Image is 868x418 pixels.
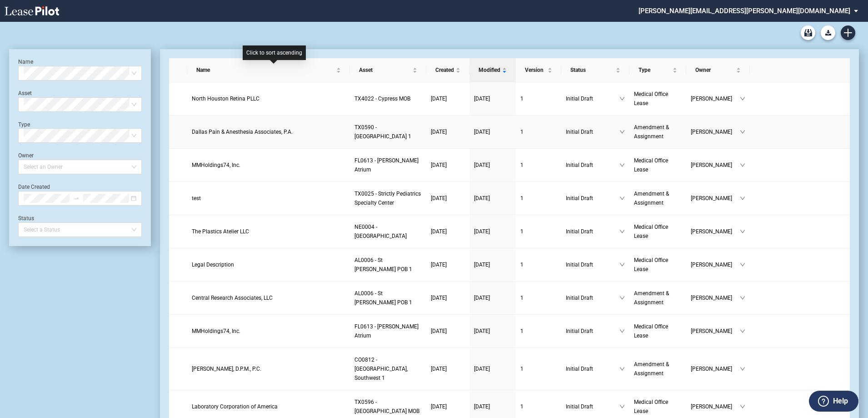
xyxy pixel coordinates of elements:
button: Download Blank Form [821,25,835,40]
button: Help [809,391,858,412]
span: down [619,366,625,372]
span: Laboratory Corporation of America [192,403,278,410]
span: [DATE] [431,403,447,410]
th: Version [516,58,561,82]
span: AL0006 - St Vincent POB 1 [354,257,412,272]
span: down [740,129,745,135]
span: [PERSON_NAME] [691,364,740,373]
a: [DATE] [474,194,511,203]
label: Asset [18,90,32,96]
span: TX0590 - Las Colinas 1 [354,124,411,140]
a: Legal Description [192,260,346,269]
span: North Houston Retina PLLC [192,96,259,102]
span: swap-right [73,195,80,201]
a: Laboratory Corporation of America [192,402,346,411]
a: [DATE] [474,227,511,236]
a: 1 [520,127,557,136]
span: Initial Draft [566,364,619,373]
span: down [619,96,625,101]
a: MMHoldings74, Inc. [192,327,346,336]
span: to [73,195,80,201]
span: [DATE] [474,328,490,334]
span: 1 [520,96,524,102]
span: MMHoldings74, Inc. [192,328,240,334]
span: down [619,196,625,201]
a: 1 [520,194,557,203]
span: [DATE] [474,228,490,235]
span: Amendment & Assignment [634,191,669,206]
a: 1 [520,327,557,336]
span: TX0025 - Strictly Pediatrics Specialty Center [354,191,421,206]
th: Name [187,58,350,82]
span: down [740,96,745,101]
a: [DATE] [431,293,465,302]
span: 1 [520,328,524,334]
span: Initial Draft [566,260,619,269]
a: Medical Office Lease [634,398,682,416]
span: [DATE] [474,262,490,268]
a: Dallas Pain & Anesthesia Associates, P.A. [192,127,346,136]
span: Amendment & Assignment [634,290,669,306]
span: down [619,328,625,334]
a: [DATE] [431,94,465,103]
span: [DATE] [431,195,447,201]
a: The Plastics Atelier LLC [192,227,346,236]
span: [PERSON_NAME] [691,327,740,336]
a: Medical Office Lease [634,90,682,108]
span: Initial Draft [566,127,619,136]
a: [DATE] [474,293,511,302]
a: [DATE] [474,327,511,336]
span: test [192,195,201,201]
span: Medical Office Lease [634,257,668,272]
a: 1 [520,364,557,373]
span: [DATE] [474,366,490,372]
a: TX0590 - [GEOGRAPHIC_DATA] 1 [354,123,422,141]
span: Name [196,65,335,75]
span: Initial Draft [566,327,619,336]
span: 1 [520,403,524,410]
a: 1 [520,161,557,170]
span: [PERSON_NAME] [691,260,740,269]
th: Status [561,58,629,82]
a: 1 [520,293,557,302]
a: [DATE] [474,161,511,170]
span: FL0613 - Kendall Atrium [354,157,419,173]
span: 1 [520,366,524,372]
span: NE0004 - Lakeside Two Professional Center [354,224,407,239]
a: [DATE] [431,327,465,336]
span: 1 [520,195,524,201]
a: 1 [520,260,557,269]
span: Initial Draft [566,161,619,170]
span: down [740,366,745,372]
th: Created [426,58,469,82]
span: [DATE] [474,96,490,102]
a: TX0596 - [GEOGRAPHIC_DATA] MOB [354,398,422,416]
span: [DATE] [474,403,490,410]
span: [PERSON_NAME] [691,127,740,136]
span: Medical Office Lease [634,399,668,414]
span: [DATE] [474,129,490,135]
span: Created [435,65,454,75]
span: Keith A. Naftulin, D.P.M., P.C. [192,366,261,372]
a: [DATE] [431,161,465,170]
span: Initial Draft [566,402,619,411]
span: The Plastics Atelier LLC [192,228,249,235]
span: down [740,328,745,334]
a: MMHoldings74, Inc. [192,161,346,170]
a: Medical Office Lease [634,322,682,340]
span: TX0596 - North Hills MOB [354,399,419,414]
span: Legal Description [192,262,234,268]
span: [DATE] [474,162,490,168]
a: [DATE] [474,94,511,103]
th: Type [629,58,686,82]
a: FL0613 - [PERSON_NAME] Atrium [354,156,422,174]
a: [DATE] [431,194,465,203]
span: Asset [359,65,411,75]
span: 1 [520,129,524,135]
span: Modified [479,65,500,75]
span: [DATE] [474,295,490,301]
a: AL0006 - St [PERSON_NAME] POB 1 [354,289,422,307]
a: AL0006 - St [PERSON_NAME] POB 1 [354,256,422,274]
a: Amendment & Assignment [634,360,682,378]
span: AL0006 - St Vincent POB 1 [354,290,412,306]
